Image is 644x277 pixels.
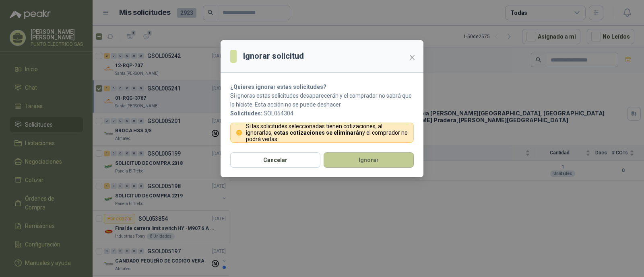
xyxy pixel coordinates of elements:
strong: ¿Quieres ignorar estas solicitudes? [230,84,326,90]
b: Solicitudes: [230,110,262,117]
p: Si ignoras estas solicitudes desaparecerán y el comprador no sabrá que lo hiciste. Esta acción no... [230,91,414,109]
button: Ignorar [324,152,414,168]
strong: estas cotizaciones se eliminarán [274,129,362,136]
h3: Ignorar solicitud [243,50,304,62]
p: SOL054304 [230,109,414,118]
button: Cancelar [230,152,320,168]
button: Close [406,51,419,64]
p: Si las solicitudes seleccionadas tienen cotizaciones, al ignorarlas, y el comprador no podrá verlas. [246,123,409,142]
span: close [409,54,415,61]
